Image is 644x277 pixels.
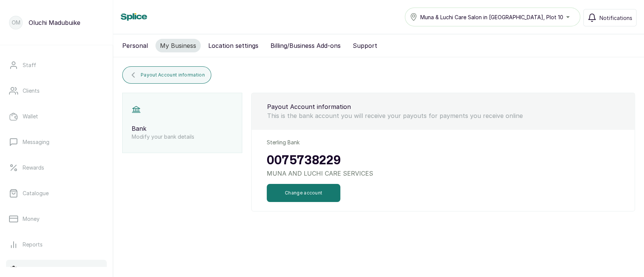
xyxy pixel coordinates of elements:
button: Billing/Business Add-ons [266,39,345,52]
p: Reports [23,241,43,248]
p: Modify your bank details [132,133,233,141]
div: BankModify your bank details [122,93,242,153]
p: Settings [23,266,44,274]
a: Clients [6,80,107,101]
button: Payout Account information [122,66,211,84]
button: Location settings [204,39,263,52]
a: Money [6,208,107,230]
a: Staff [6,55,107,76]
p: Wallet [23,113,38,120]
p: Catalogue [23,190,49,197]
a: Reports [6,234,107,255]
button: Personal [118,39,152,52]
span: Payout Account information [141,72,205,78]
a: Wallet [6,106,107,127]
button: Support [348,39,382,52]
button: My Business [155,39,201,52]
h1: 0075738229 [267,152,619,169]
p: Money [23,215,40,223]
p: Clients [23,87,40,95]
p: Payout Account information [267,102,523,111]
a: Rewards [6,157,107,178]
p: OM [12,19,20,26]
button: Notifications [583,9,636,26]
a: Messaging [6,132,107,153]
button: Muna & Luchi Care Salon in [GEOGRAPHIC_DATA], Plot 10 [405,8,580,26]
p: Sterling Bank [267,139,619,146]
span: Muna & Luchi Care Salon in [GEOGRAPHIC_DATA], Plot 10 [420,13,563,21]
p: Oluchi Madubuike [29,18,80,27]
span: Notifications [599,14,632,22]
p: This is the bank account you will receive your payouts for payments you receive online [267,111,523,120]
p: Bank [132,124,233,133]
button: Change account [267,184,340,202]
p: MUNA AND LUCHI CARE SERVICES [267,169,619,178]
p: Messaging [23,138,49,146]
p: Staff [23,61,36,69]
p: Rewards [23,164,44,171]
a: Catalogue [6,183,107,204]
